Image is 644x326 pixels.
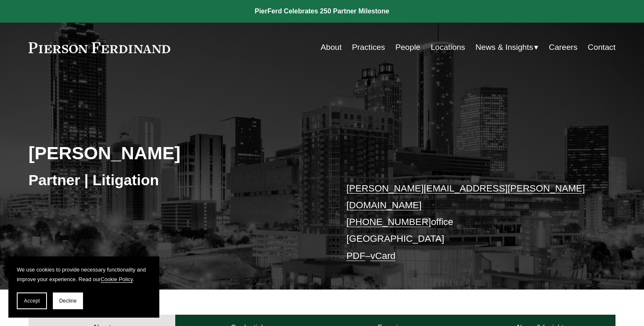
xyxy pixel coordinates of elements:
a: Practices [352,39,385,55]
a: [PERSON_NAME][EMAIL_ADDRESS][PERSON_NAME][DOMAIN_NAME] [346,183,585,210]
section: Cookie banner [8,256,159,318]
a: Locations [431,39,465,55]
span: Accept [24,298,40,304]
a: PDF [346,251,365,261]
p: We use cookies to provide necessary functionality and improve your experience. Read our . [17,265,151,284]
button: Decline [53,292,83,309]
h3: Partner | Litigation [29,171,322,189]
a: Contact [588,39,615,55]
a: vCard [371,251,396,261]
p: office [GEOGRAPHIC_DATA] – [346,180,591,265]
span: Decline [59,298,77,304]
a: Careers [549,39,577,55]
a: folder dropdown [475,39,539,55]
a: About [321,39,342,55]
a: People [395,39,421,55]
span: News & Insights [475,40,533,55]
a: [PHONE_NUMBER] [346,217,431,227]
a: Cookie Policy [101,276,133,282]
h2: [PERSON_NAME] [29,142,322,164]
button: Accept [17,292,47,309]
